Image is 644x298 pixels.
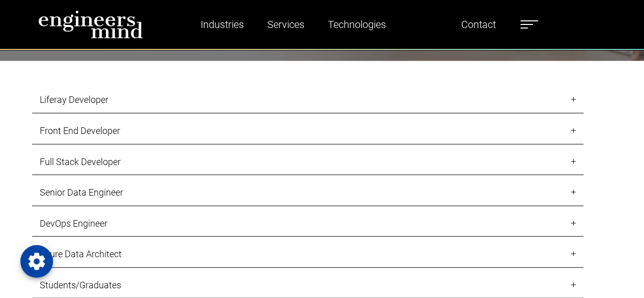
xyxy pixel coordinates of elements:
a: Industries [197,13,248,36]
a: Technologies [324,13,390,36]
a: Senior Data Engineer [32,179,583,206]
a: Liferay Developer [32,86,583,113]
a: Services [263,13,309,36]
a: DevOps Engineer [32,210,583,237]
a: Front End Developer [32,117,583,144]
img: logo [38,10,143,39]
a: Full Stack Developer [32,148,583,175]
a: Azure Data Architect [32,240,583,267]
a: Contact [457,13,500,36]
